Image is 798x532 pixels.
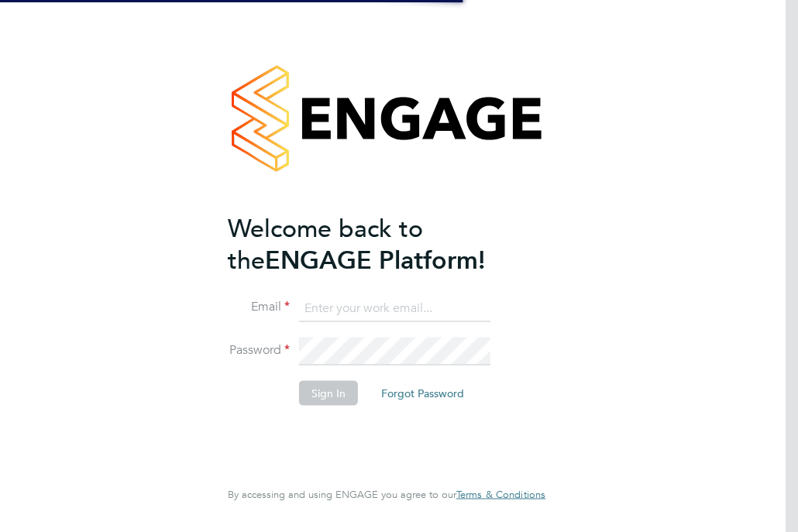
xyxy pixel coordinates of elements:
[299,294,490,322] input: Enter your work email...
[228,488,545,501] span: By accessing and using ENGAGE you agree to our
[228,299,290,315] label: Email
[369,381,476,406] button: Forgot Password
[228,213,423,275] span: Welcome back to the
[456,489,545,501] a: Terms & Conditions
[228,342,290,359] label: Password
[299,381,358,406] button: Sign In
[228,212,530,276] h2: ENGAGE Platform!
[456,488,545,501] span: Terms & Conditions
